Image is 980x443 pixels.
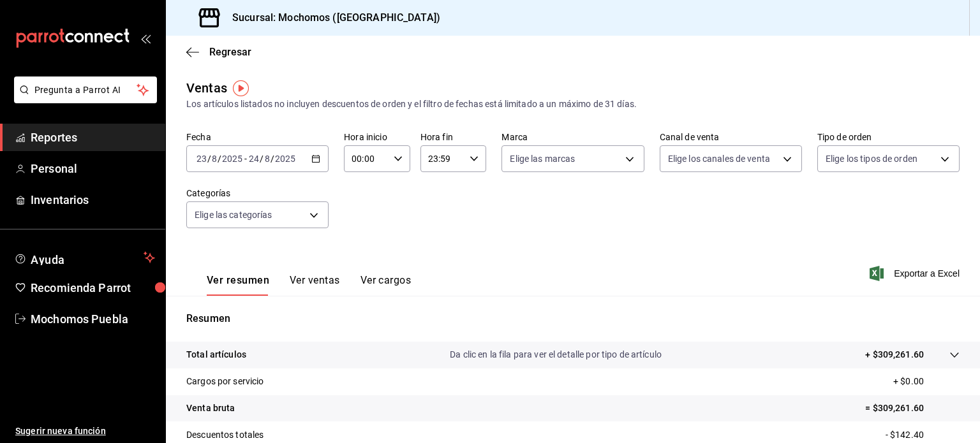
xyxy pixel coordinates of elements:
input: -- [196,154,207,164]
span: - [244,154,247,164]
p: Venta bruta [186,402,235,415]
button: open_drawer_menu [140,33,151,43]
p: Cargos por servicio [186,375,264,388]
span: Personal [31,160,155,177]
p: - $142.40 [886,428,960,442]
p: Descuentos totales [186,428,264,442]
span: / [260,154,264,164]
span: Elige los canales de venta [668,152,770,165]
label: Marca [501,133,644,142]
div: Los artículos listados no incluyen descuentos de orden y el filtro de fechas está limitado a un m... [186,98,960,111]
input: -- [264,154,271,164]
p: = $309,261.60 [865,402,960,415]
a: Pregunta a Parrot AI [9,92,157,106]
button: Ver resumen [207,274,269,296]
label: Tipo de orden [817,133,960,142]
span: Reportes [31,129,155,146]
p: Total artículos [186,348,246,361]
input: ---- [221,154,243,164]
label: Fecha [186,133,329,142]
p: Resumen [186,311,960,326]
span: / [271,154,274,164]
label: Canal de venta [660,133,802,142]
div: navigation tabs [207,274,411,296]
div: Ventas [186,78,227,98]
label: Hora inicio [344,133,410,142]
h3: Sucursal: Mochomos ([GEOGRAPHIC_DATA]) [222,10,440,25]
button: Ver cargos [360,274,412,296]
img: Tooltip marker [233,80,249,96]
input: -- [211,154,218,164]
span: / [207,154,211,164]
button: Ver ventas [290,274,340,296]
span: Regresar [209,46,251,58]
span: Ayuda [31,250,138,265]
p: + $309,261.60 [865,348,924,361]
label: Categorías [186,189,329,198]
span: Sugerir nueva función [15,425,155,438]
span: Elige las marcas [510,152,575,165]
input: ---- [274,154,296,164]
span: Inventarios [31,191,155,208]
span: Pregunta a Parrot AI [34,84,137,97]
span: Elige los tipos de orden [826,152,917,165]
span: Recomienda Parrot [31,279,155,296]
span: / [218,154,221,164]
p: + $0.00 [893,375,960,388]
span: Mochomos Puebla [31,310,155,328]
span: Elige las categorías [195,208,272,221]
input: -- [248,154,260,164]
button: Pregunta a Parrot AI [14,76,157,103]
p: Da clic en la fila para ver el detalle por tipo de artículo [450,348,662,361]
button: Exportar a Excel [872,266,960,281]
label: Hora fin [420,133,487,142]
button: Regresar [186,46,251,58]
